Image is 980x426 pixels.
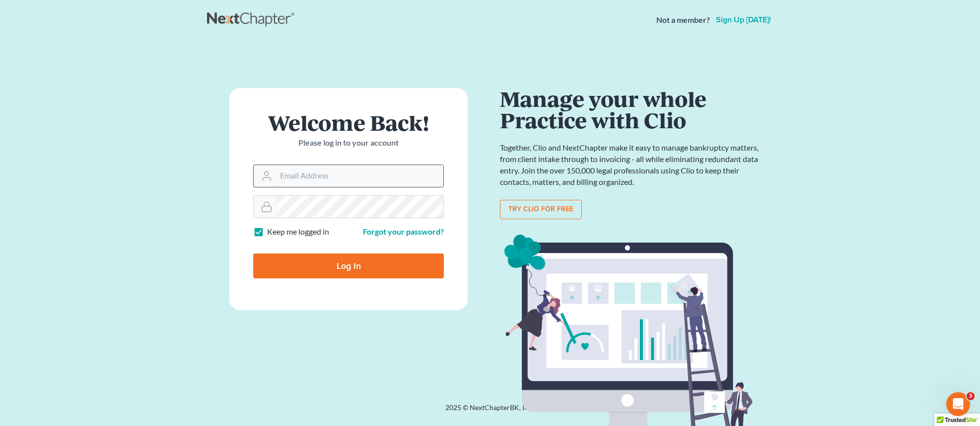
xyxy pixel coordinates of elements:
[967,392,975,400] span: 3
[363,227,444,236] a: Forgot your password?
[714,16,773,24] a: Sign up [DATE]!
[276,165,443,187] input: Email Address
[500,142,763,187] p: Together, Clio and NextChapter make it easy to manage bankruptcy matters, from client intake thro...
[253,137,444,149] p: Please log in to your account
[267,226,329,238] label: Keep me logged in
[946,392,970,416] iframe: Intercom live chat
[253,254,444,278] input: Log In
[500,200,582,220] a: Try clio for free
[253,112,444,133] h1: Welcome Back!
[207,403,773,421] div: 2025 © NextChapterBK, INC
[500,88,763,130] h1: Manage your whole Practice with Clio
[656,14,710,26] strong: Not a member?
